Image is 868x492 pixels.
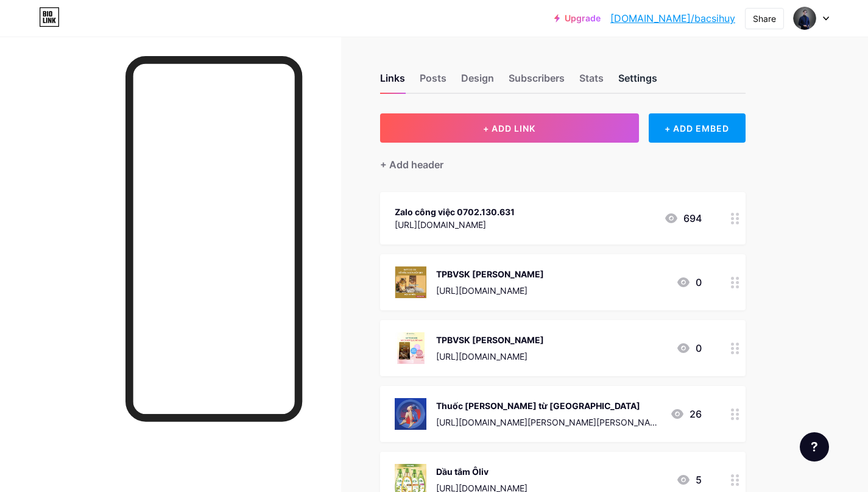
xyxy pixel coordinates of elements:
[676,275,702,290] div: 0
[610,11,735,26] a: [DOMAIN_NAME]/bacsihuy
[380,71,405,93] div: Links
[395,266,426,298] img: TPBVSK Natto Ichou
[618,71,657,93] div: Settings
[579,71,604,93] div: Stats
[420,71,446,93] div: Posts
[380,157,443,172] div: + Add header
[554,13,601,23] a: Upgrade
[436,284,544,297] div: [URL][DOMAIN_NAME]
[395,218,515,231] div: [URL][DOMAIN_NAME]
[380,113,639,143] button: + ADD LINK
[649,113,746,143] div: + ADD EMBED
[436,350,544,363] div: [URL][DOMAIN_NAME]
[509,71,565,93] div: Subscribers
[793,7,816,30] img: bacsihuy
[676,341,702,355] div: 0
[436,416,660,429] div: [URL][DOMAIN_NAME][PERSON_NAME][PERSON_NAME][PERSON_NAME][PERSON_NAME][PERSON_NAME]
[395,205,515,218] div: Zalo công việc 0702.130.631
[676,472,702,487] div: 5
[436,399,660,412] div: Thuốc [PERSON_NAME] từ [GEOGRAPHIC_DATA]
[436,268,544,280] div: TPBVSK [PERSON_NAME]
[670,407,702,421] div: 26
[436,333,544,346] div: TPBVSK [PERSON_NAME]
[395,332,426,364] img: TPBVSK Natto Ichou
[461,71,494,93] div: Design
[483,123,535,134] span: + ADD LINK
[436,465,528,478] div: Dầu tắm Ôliv
[664,211,702,226] div: 694
[395,398,426,430] img: Thuốc tĩnh mạch từ Pháp
[753,12,776,25] div: Share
